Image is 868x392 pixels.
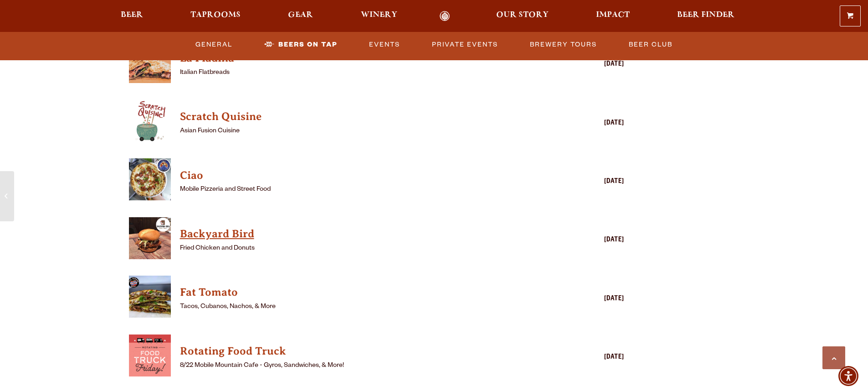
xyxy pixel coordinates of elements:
[180,285,547,300] h4: Fat Tomato
[428,11,462,21] a: Odell Home
[180,283,547,302] a: View Fat Tomato details (opens in a new window)
[129,217,171,259] img: thumbnail food truck
[180,243,547,254] p: Fried Chicken and Donuts
[180,342,547,361] a: View Rotating Food Truck details (opens in a new window)
[551,177,624,188] div: [DATE]
[180,227,547,241] h4: Backyard Bird
[261,34,341,55] a: Beers on Tap
[590,11,636,21] a: Impact
[428,34,502,55] a: Private Events
[129,335,171,382] a: View Rotating Food Truck details (opens in a new window)
[596,11,630,19] span: Impact
[365,34,404,55] a: Events
[551,235,624,246] div: [DATE]
[129,100,171,147] a: View Scratch Quisine details (opens in a new window)
[180,110,547,124] h4: Scratch Quisine
[180,344,547,359] h4: Rotating Food Truck
[115,11,149,21] a: Beer
[526,34,601,55] a: Brewery Tours
[288,11,313,19] span: Gear
[185,11,247,21] a: Taprooms
[129,217,171,264] a: View Backyard Bird details (opens in a new window)
[129,41,171,88] a: View La Piadina details (opens in a new window)
[180,225,547,243] a: View Backyard Bird details (opens in a new window)
[180,168,547,183] h4: Ciao
[129,158,171,205] a: View Ciao details (opens in a new window)
[180,68,547,78] p: Italian Flatbreads
[838,366,858,386] div: Accessibility Menu
[129,335,171,376] img: thumbnail food truck
[180,126,547,137] p: Asian Fusion Cuisine
[180,302,547,313] p: Tacos, Cubanos, Nachos, & More
[551,294,624,305] div: [DATE]
[180,184,547,195] p: Mobile Pizzeria and Street Food
[180,167,547,185] a: View Ciao details (opens in a new window)
[180,361,547,371] p: 8/22 Mobile Mountain Cafe - Gyros, Sandwiches, & More!
[180,108,547,126] a: View Scratch Quisine details (opens in a new window)
[551,118,624,129] div: [DATE]
[190,11,241,19] span: Taprooms
[822,346,845,369] a: Scroll to top
[361,11,397,19] span: Winery
[671,11,740,21] a: Beer Finder
[129,276,171,318] img: thumbnail food truck
[282,11,319,21] a: Gear
[129,41,171,83] img: thumbnail food truck
[129,276,171,323] a: View Fat Tomato details (opens in a new window)
[625,34,676,55] a: Beer Club
[129,100,171,142] img: thumbnail food truck
[121,11,143,19] span: Beer
[355,11,403,21] a: Winery
[129,158,171,200] img: thumbnail food truck
[551,59,624,70] div: [DATE]
[677,11,734,19] span: Beer Finder
[490,11,555,21] a: Our Story
[551,352,624,363] div: [DATE]
[496,11,549,19] span: Our Story
[192,34,236,55] a: General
